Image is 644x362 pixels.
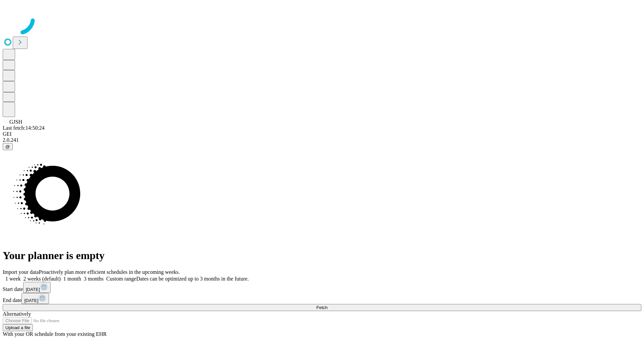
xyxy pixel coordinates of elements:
[3,311,31,317] span: Alternatively
[3,249,641,262] h1: Your planner is empty
[5,144,10,149] span: @
[3,331,107,337] span: With your OR schedule from your existing EHR
[84,276,104,282] span: 3 months
[316,305,327,310] span: Fetch
[3,293,641,304] div: End date
[26,287,40,292] span: [DATE]
[3,137,641,143] div: 2.0.241
[3,324,33,331] button: Upload a file
[3,282,641,293] div: Start date
[3,269,39,275] span: Import your data
[21,293,49,304] button: [DATE]
[3,131,641,137] div: GEI
[3,143,13,150] button: @
[136,276,249,282] span: Dates can be optimized up to 3 months in the future.
[63,276,81,282] span: 1 month
[24,298,38,303] span: [DATE]
[9,119,22,125] span: GJSH
[23,276,61,282] span: 2 weeks (default)
[3,125,45,131] span: Last fetch: 14:50:24
[23,282,51,293] button: [DATE]
[3,304,641,311] button: Fetch
[39,269,180,275] span: Proactively plan more efficient schedules in the upcoming weeks.
[106,276,136,282] span: Custom range
[5,276,21,282] span: 1 week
